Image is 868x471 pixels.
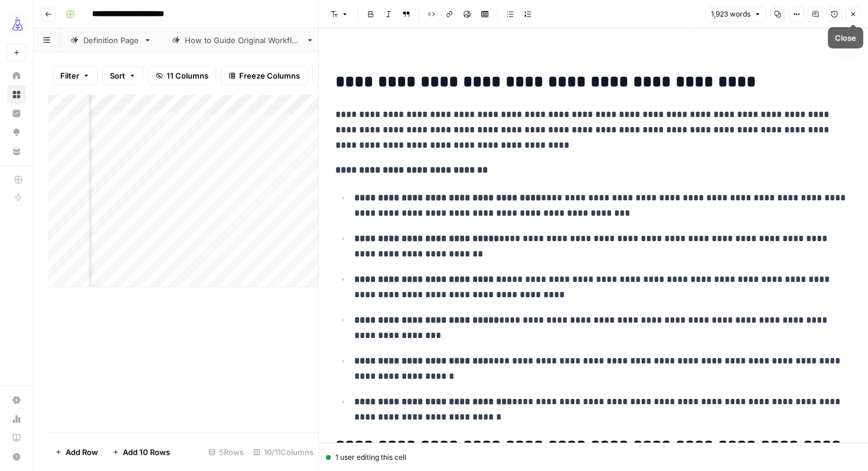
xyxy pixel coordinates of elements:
span: Filter [60,70,79,82]
button: 11 Columns [148,66,216,85]
a: How to Guide Original Workflow [162,28,324,52]
a: Your Data [7,142,26,161]
a: Home [7,66,26,85]
div: Definition Page [83,34,139,46]
a: Definition Page [60,28,162,52]
span: Sort [110,70,125,82]
span: Add 10 Rows [123,446,170,458]
button: Freeze Columns [221,66,308,85]
div: 5 Rows [204,443,249,462]
div: How to Guide Original Workflow [185,34,301,46]
div: 10/11 Columns [249,443,318,462]
a: Browse [7,85,26,104]
button: Filter [53,66,97,85]
span: Freeze Columns [239,70,300,82]
button: Workspace: AirOps Growth [7,9,26,39]
span: 11 Columns [167,70,208,82]
button: Add Row [48,443,105,462]
a: Learning Hub [7,428,26,447]
button: 1,923 words [706,7,766,22]
a: Usage [7,410,26,428]
span: 1,923 words [711,9,750,20]
span: Add Row [66,446,98,458]
button: Sort [102,66,143,85]
button: Add 10 Rows [105,443,177,462]
a: Insights [7,104,26,123]
a: Settings [7,391,26,410]
button: Help + Support [7,447,26,466]
a: Opportunities [7,123,26,142]
img: AirOps Growth Logo [7,14,28,35]
div: 1 user editing this cell [326,452,861,463]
